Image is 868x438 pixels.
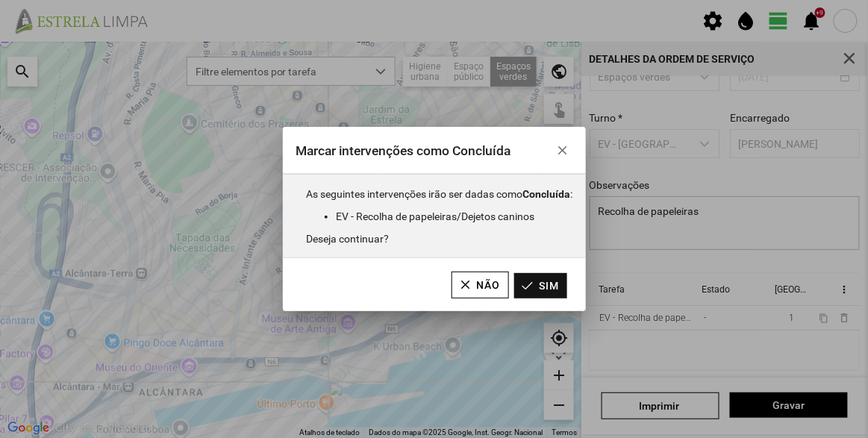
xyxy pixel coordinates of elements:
b: Concluída [522,188,570,200]
span: Sim [540,280,560,292]
li: EV - Recolha de papeleiras/Dejetos caninos [336,210,572,222]
button: Não [452,272,509,298]
button: Sim [514,273,567,298]
span: Não [477,279,501,291]
span: Marcar intervenções como Concluída [296,143,511,158]
span: As seguintes intervenções irão ser dadas como : Deseja continuar? [306,188,572,245]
